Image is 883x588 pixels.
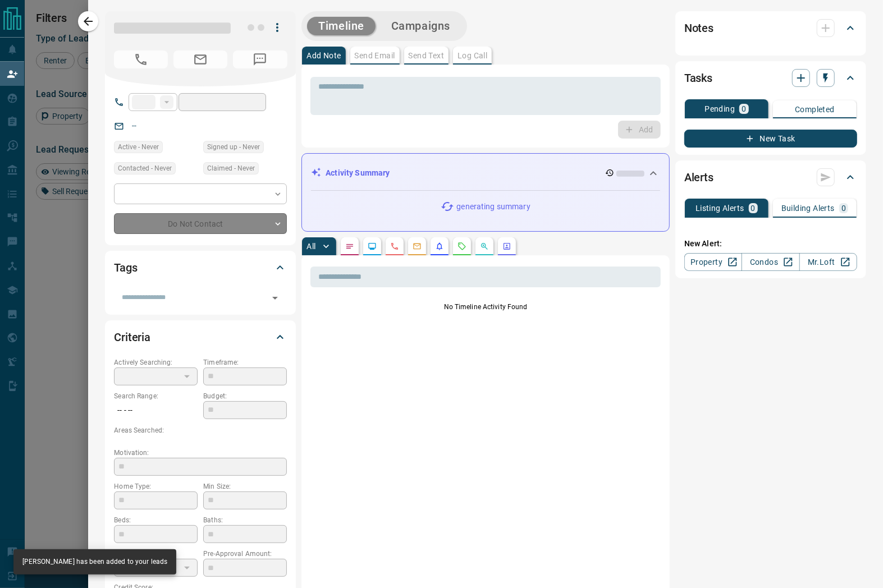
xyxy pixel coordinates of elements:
[742,253,799,271] a: Condos
[203,515,287,525] p: Baths:
[795,105,835,113] p: Completed
[684,164,857,191] div: Alerts
[310,302,661,312] p: No Timeline Activity Found
[684,238,857,250] p: New Alert:
[684,130,857,148] button: New Task
[684,65,857,91] div: Tasks
[114,213,287,234] div: Do Not Contact
[684,253,742,271] a: Property
[751,204,756,212] p: 0
[114,50,168,68] span: No Number
[704,105,735,113] p: Pending
[435,242,444,251] svg: Listing Alerts
[311,163,660,183] div: Activity Summary
[457,242,466,251] svg: Requests
[368,242,377,251] svg: Lead Browsing Activity
[696,204,744,212] p: Listing Alerts
[114,259,137,277] h2: Tags
[841,204,846,212] p: 0
[742,105,746,113] p: 0
[114,481,198,491] p: Home Type:
[203,481,287,491] p: Min Size:
[502,242,511,251] svg: Agent Actions
[114,448,287,458] p: Motivation:
[114,425,287,435] p: Areas Searched:
[390,242,399,251] svg: Calls
[345,242,354,251] svg: Notes
[684,69,712,87] h2: Tasks
[306,52,341,59] p: Add Note
[684,168,713,186] h2: Alerts
[203,357,287,367] p: Timeframe:
[114,357,198,367] p: Actively Searching:
[22,553,167,571] div: [PERSON_NAME] has been added to your leads
[380,17,461,35] button: Campaigns
[118,141,159,153] span: Active - Never
[114,254,287,281] div: Tags
[173,50,227,68] span: No Email
[684,15,857,42] div: Notes
[114,515,198,525] p: Beds:
[203,391,287,401] p: Budget:
[132,121,136,130] a: --
[207,141,260,153] span: Signed up - Never
[267,290,283,306] button: Open
[799,253,857,271] a: Mr.Loft
[306,242,315,250] p: All
[114,324,287,351] div: Criteria
[207,163,255,174] span: Claimed - Never
[114,391,198,401] p: Search Range:
[413,242,422,251] svg: Emails
[203,549,287,559] p: Pre-Approval Amount:
[781,204,835,212] p: Building Alerts
[114,328,150,346] h2: Criteria
[456,201,530,213] p: generating summary
[233,50,287,68] span: No Number
[684,19,713,37] h2: Notes
[114,401,198,420] p: -- - --
[326,167,390,179] p: Activity Summary
[480,242,489,251] svg: Opportunities
[307,17,376,35] button: Timeline
[118,163,172,174] span: Contacted - Never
